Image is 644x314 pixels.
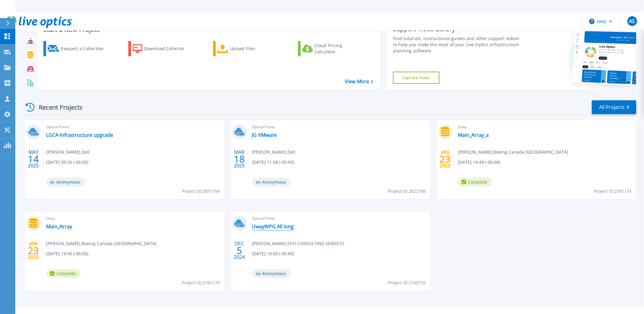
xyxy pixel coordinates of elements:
[458,159,500,166] span: [DATE] 14:49 (-06:00)
[46,250,88,257] span: [DATE] 14:40 (-06:00)
[252,178,291,187] span: Anonymous
[213,41,281,56] a: Upload Files
[46,269,80,278] span: Complete
[620,12,644,30] button: AS
[182,279,220,286] span: Project ID: 2761170
[594,188,632,195] span: Project ID: 2761174
[252,240,345,247] span: [PERSON_NAME] , ESTI CONSULTING SERVICES
[46,159,88,166] span: [DATE] 09:26 (-06:00)
[440,148,451,170] div: JAN 2025
[46,215,221,222] span: Unity
[315,43,363,55] div: Cloud Pricing Calculator
[144,43,193,55] div: Download Collector
[43,41,112,56] a: Request a Collection
[46,223,72,230] a: Main_Array
[252,149,296,155] span: [PERSON_NAME] , Dell
[393,36,521,54] div: Find tutorials, instructional guides and other support videos to help you make the most of your L...
[46,240,156,247] span: [PERSON_NAME] , Boeing Canada [GEOGRAPHIC_DATA]
[252,159,294,166] span: [DATE] 11:58 (-05:00)
[592,100,636,114] a: All Projects
[128,41,197,56] a: Download Collector
[24,100,91,115] div: Recent Projects
[629,19,635,24] span: AS
[458,149,568,155] span: [PERSON_NAME] , Boeing Canada [GEOGRAPHIC_DATA]
[234,148,245,170] div: MAR 2025
[393,72,440,84] a: Explore Now!
[252,250,294,257] span: [DATE] 10:50 (-05:00)
[46,178,85,187] span: Anonymous
[252,132,277,138] a: JG VMware
[582,12,620,31] button: Help
[458,124,633,130] span: Unity
[28,156,39,162] span: 14
[43,26,373,33] h3: Start a New Project
[234,239,245,262] div: DEC 2024
[298,41,366,56] a: Cloud Pricing Calculator
[388,188,426,195] span: Project ID: 2822786
[252,223,294,230] a: UwayWPG All long
[46,132,113,138] a: LGCA-Infrastructure upgrade
[440,156,451,162] span: 23
[61,43,110,55] div: Request a Collection
[28,248,39,253] span: 23
[252,269,291,278] span: Anonymous
[46,124,221,130] span: Optical Prime
[388,279,426,286] span: Project ID: 2740755
[252,124,427,130] span: Optical Prime
[46,149,90,155] span: [PERSON_NAME] , Dell
[234,156,245,162] span: 18
[28,148,39,170] div: MAY 2025
[345,79,373,84] a: View More
[458,132,489,138] a: Main_Array_a
[230,43,279,55] div: Upload Files
[252,215,427,222] span: Optical Prime
[28,239,39,262] div: JAN 2025
[458,178,492,187] span: Complete
[237,248,242,253] span: 5
[182,188,220,195] span: Project ID: 2897754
